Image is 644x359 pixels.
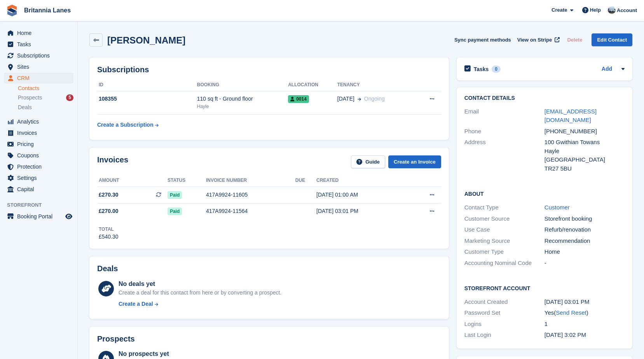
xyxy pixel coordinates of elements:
[4,173,73,183] a: menu
[492,66,501,73] div: 0
[464,320,545,329] div: Logins
[4,127,73,138] a: menu
[17,39,64,50] span: Tasks
[119,349,285,359] div: No prospects yet
[97,264,118,273] h2: Deals
[545,127,625,136] div: [PHONE_NUMBER]
[464,127,545,136] div: Phone
[4,139,73,150] a: menu
[545,108,597,124] a: [EMAIL_ADDRESS][DOMAIN_NAME]
[107,35,185,45] h2: [PERSON_NAME]
[97,155,128,168] h2: Invoices
[608,6,616,14] img: John Millership
[17,161,64,172] span: Protection
[18,94,42,101] span: Prospects
[464,138,545,173] div: Address
[97,79,197,91] th: ID
[337,79,415,91] th: Tenancy
[316,191,406,199] div: [DATE] 01:00 AM
[17,50,64,61] span: Subscriptions
[464,308,545,317] div: Password Set
[197,103,288,110] div: Hayle
[119,300,281,308] a: Create a Deal
[17,127,64,138] span: Invoices
[464,237,545,246] div: Marketing Source
[464,259,545,268] div: Accounting Nominal Code
[18,103,73,112] a: Deals
[552,6,567,14] span: Create
[17,61,64,72] span: Sites
[97,335,135,343] h2: Prospects
[351,155,385,168] a: Guide
[545,164,625,173] div: TR27 5BU
[97,95,197,103] div: 108355
[388,155,441,168] a: Create an Invoice
[168,191,182,199] span: Paid
[454,33,511,46] button: Sync payment methods
[99,207,119,215] span: £270.00
[545,237,625,246] div: Recommendation
[4,150,73,161] a: menu
[464,95,625,101] h2: Contact Details
[517,36,552,44] span: View on Stripe
[617,7,637,14] span: Account
[21,4,74,17] a: Britannia Lanes
[316,174,406,187] th: Created
[545,298,625,307] div: [DATE] 03:01 PM
[97,174,168,187] th: Amount
[4,73,73,84] a: menu
[464,203,545,212] div: Contact Type
[590,6,601,14] span: Help
[17,173,64,183] span: Settings
[464,214,545,223] div: Customer Source
[7,201,77,209] span: Storefront
[514,33,561,46] a: View on Stripe
[554,309,588,316] span: ( )
[545,247,625,256] div: Home
[295,174,316,187] th: Due
[4,28,73,38] a: menu
[17,211,64,222] span: Booking Portal
[17,139,64,150] span: Pricing
[18,85,73,92] a: Contacts
[545,320,625,329] div: 1
[545,204,570,211] a: Customer
[4,50,73,61] a: menu
[545,147,625,156] div: Hayle
[99,226,119,233] div: Total
[4,211,73,222] a: menu
[464,331,545,340] div: Last Login
[464,225,545,234] div: Use Case
[4,161,73,172] a: menu
[97,118,159,132] a: Create a Subscription
[545,259,625,268] div: -
[206,207,295,215] div: 417A9924-11564
[464,247,545,256] div: Customer Type
[168,174,206,187] th: Status
[337,95,354,103] span: [DATE]
[17,28,64,38] span: Home
[4,61,73,72] a: menu
[592,33,632,46] a: Edit Contact
[168,207,182,215] span: Paid
[18,94,73,102] a: Prospects 5
[364,96,385,102] span: Ongoing
[18,104,32,111] span: Deals
[474,66,489,73] h2: Tasks
[17,184,64,195] span: Capital
[545,331,586,338] time: 2025-09-16 14:02:41 UTC
[99,191,119,199] span: £270.30
[66,94,73,101] div: 5
[4,184,73,195] a: menu
[464,284,625,292] h2: Storefront Account
[99,233,119,241] div: £540.30
[316,207,406,215] div: [DATE] 03:01 PM
[64,212,73,221] a: Preview store
[17,73,64,84] span: CRM
[602,65,612,74] a: Add
[97,65,441,74] h2: Subscriptions
[564,33,585,46] button: Delete
[545,155,625,164] div: [GEOGRAPHIC_DATA]
[119,289,281,297] div: Create a deal for this contact from here or by converting a prospect.
[119,279,281,289] div: No deals yet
